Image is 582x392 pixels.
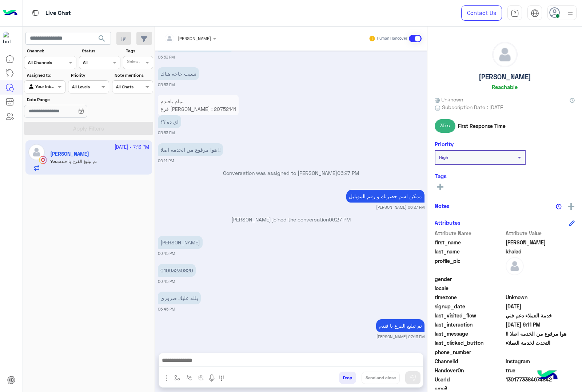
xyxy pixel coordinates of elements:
img: profile [566,9,575,18]
p: 30/9/2025, 5:53 PM [158,95,239,115]
img: tab [531,9,539,17]
small: 06:11 PM [158,158,174,164]
span: 1301773384674842 [506,376,575,383]
span: last_clicked_button [435,339,504,347]
span: Subscription Date : [DATE] [442,103,505,111]
span: UserId [435,376,504,383]
small: 06:45 PM [158,279,175,284]
span: التحدث لخدمة العملاء [506,339,575,347]
img: tab [511,9,519,17]
p: [PERSON_NAME] joined the conversation [158,216,424,223]
small: 05:53 PM [158,82,175,88]
p: Conversation was assigned to [PERSON_NAME] [158,169,424,177]
small: 05:53 PM [158,130,175,136]
span: last_message [435,330,504,337]
h5: [PERSON_NAME] [479,73,531,81]
span: null [506,284,575,292]
img: tab [31,8,40,17]
span: signup_date [435,303,504,310]
img: send message [409,374,416,381]
label: Date Range [27,96,108,103]
span: HandoverOn [435,367,504,374]
div: Select [126,58,140,67]
span: phone_number [435,348,504,356]
span: null [506,348,575,356]
small: Human Handover [377,36,407,41]
small: [PERSON_NAME] 07:13 PM [376,334,424,340]
button: Trigger scenario [183,372,195,384]
span: Unknown [506,293,575,301]
img: select flow [174,375,180,381]
img: Logo [3,5,17,21]
span: last_interaction [435,321,504,328]
span: last_visited_flow [435,312,504,319]
span: null [506,275,575,283]
p: 30/9/2025, 6:11 PM [158,143,223,156]
h6: Notes [435,203,450,209]
h6: Priority [435,141,454,147]
img: add [568,203,574,210]
small: 05:53 PM [158,54,175,60]
small: [PERSON_NAME] 06:27 PM [376,204,424,210]
img: notes [556,204,562,209]
label: Channel: [27,48,76,54]
label: Assigned to: [27,72,64,79]
button: select flow [171,372,183,384]
label: Note mentions [115,72,152,79]
span: [PERSON_NAME] [178,36,211,41]
h6: Reachable [492,84,518,90]
span: خدمة العملاء دعم فني [506,312,575,319]
span: 2025-09-30T15:11:01.973Z [506,321,575,328]
img: 713415422032625 [3,32,16,45]
p: 30/9/2025, 7:13 PM [376,319,424,332]
img: make a call [219,375,224,381]
img: send attachment [162,374,171,383]
small: 06:45 PM [158,251,175,256]
p: 30/9/2025, 5:53 PM [158,67,199,80]
img: Trigger scenario [186,375,192,381]
span: Unknown [435,96,463,103]
button: Send and close [362,372,400,384]
h6: Attributes [435,219,461,226]
span: khaled [506,248,575,255]
p: 30/9/2025, 6:45 PM [158,292,201,304]
button: Drop [339,372,356,384]
span: 06:27 PM [337,170,359,176]
img: hulul-logo.png [535,363,560,388]
span: 8 [506,357,575,365]
a: tab [507,5,522,21]
a: Contact Us [461,5,502,21]
span: Attribute Name [435,229,504,237]
span: 35 s [435,119,455,132]
span: first_name [435,239,504,246]
img: defaultAdmin.png [493,42,517,67]
span: locale [435,284,504,292]
span: 2025-08-04T00:10:58.188Z [506,303,575,310]
label: Tags [126,48,152,54]
span: true [506,367,575,374]
img: defaultAdmin.png [506,257,524,275]
span: ChannelId [435,357,504,365]
p: 30/9/2025, 6:45 PM [158,236,203,249]
span: Attribute Value [506,229,575,237]
span: First Response Time [458,122,506,130]
button: search [93,32,111,48]
span: last_name [435,248,504,255]
label: Status [82,48,119,54]
p: 30/9/2025, 6:45 PM [158,264,196,277]
span: gender [435,275,504,283]
img: send voice note [207,374,216,383]
img: create order [198,375,204,381]
small: 06:45 PM [158,306,175,312]
span: 06:27 PM [329,216,351,223]
p: 30/9/2025, 5:53 PM [158,115,181,128]
span: هوا مرفوع من الخدمه اصلا !! [506,330,575,337]
span: profile_pic [435,257,504,274]
button: create order [195,372,207,384]
p: 30/9/2025, 6:27 PM [346,190,424,203]
h6: Tags [435,173,575,179]
span: timezone [435,293,504,301]
span: Mohamed [506,239,575,246]
button: Apply Filters [24,122,153,135]
p: Live Chat [45,8,71,18]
